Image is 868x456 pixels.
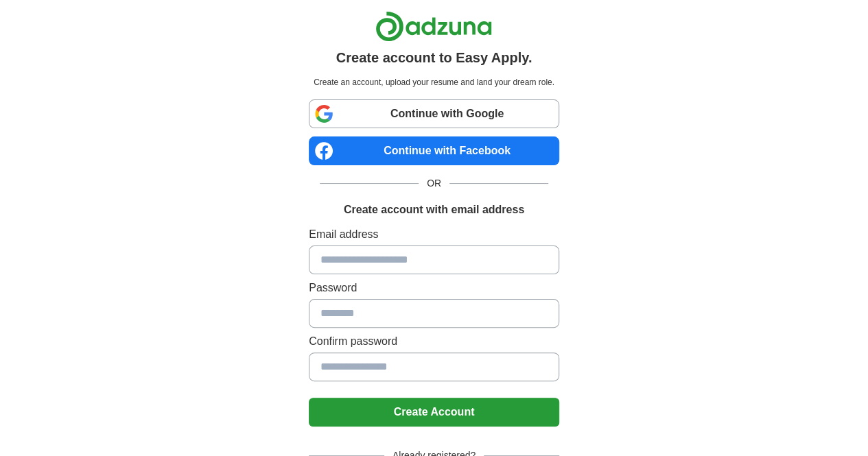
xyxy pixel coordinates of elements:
[309,226,559,243] label: Email address
[344,202,524,218] h1: Create account with email address
[309,398,559,427] button: Create Account
[309,99,559,128] a: Continue with Google
[336,47,532,68] h1: Create account to Easy Apply.
[309,333,559,350] label: Confirm password
[309,280,559,296] label: Password
[419,176,449,191] span: OR
[312,76,556,88] p: Create an account, upload your resume and land your dream role.
[375,11,492,42] img: Adzuna logo
[309,136,559,165] a: Continue with Facebook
